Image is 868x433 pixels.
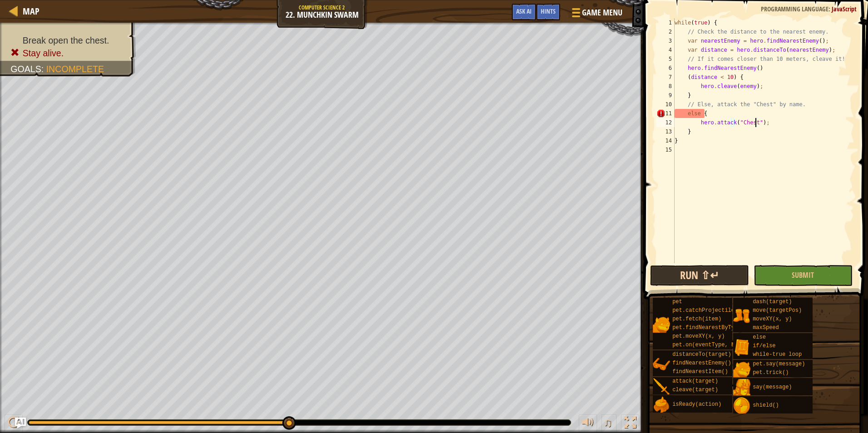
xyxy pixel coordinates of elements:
[512,4,536,20] button: Ask AI
[656,73,675,82] div: 7
[753,369,789,376] span: pet.trick()
[653,356,670,373] img: portrait.png
[656,54,675,64] div: 5
[672,360,731,366] span: findNearestEnemy()
[656,64,675,73] div: 6
[565,4,628,25] button: Game Menu
[602,414,617,433] button: ♫
[753,334,766,340] span: else
[603,416,612,429] span: ♫
[753,307,802,314] span: move(targetPos)
[832,5,857,13] span: JavaScript
[656,118,675,127] div: 12
[733,397,750,414] img: portrait.png
[10,34,126,47] li: Break open the chest.
[672,387,718,393] span: cleave(target)
[656,36,675,45] div: 3
[829,5,832,13] span: :
[733,379,750,396] img: portrait.png
[672,333,725,340] span: pet.moveXY(x, y)
[10,64,41,74] span: Goals
[656,27,675,36] div: 2
[15,418,26,428] button: Ask AI
[23,48,64,58] span: Stay alive.
[672,351,731,358] span: distanceTo(target)
[761,5,829,13] span: Programming language
[23,35,109,45] span: Break open the chest.
[672,307,757,314] span: pet.catchProjectile(arrow)
[653,378,670,395] img: portrait.png
[753,351,802,358] span: while-true loop
[10,47,126,59] li: Stay alive.
[733,307,750,325] img: portrait.png
[733,361,750,378] img: portrait.png
[672,325,760,331] span: pet.findNearestByType(type)
[656,82,675,91] div: 8
[656,100,675,109] div: 10
[582,7,622,19] span: Game Menu
[656,45,675,54] div: 4
[23,5,39,17] span: Map
[516,7,532,15] span: Ask AI
[672,401,721,408] span: isReady(action)
[754,265,853,286] button: Submit
[656,18,675,27] div: 1
[753,299,792,305] span: dash(target)
[753,316,792,322] span: moveXY(x, y)
[792,270,814,280] span: Submit
[733,339,750,356] img: portrait.png
[621,414,639,433] button: Toggle fullscreen
[541,7,556,15] span: Hints
[656,109,675,118] div: 11
[672,316,721,322] span: pet.fetch(item)
[46,64,104,74] span: Incomplete
[672,378,718,384] span: attack(target)
[653,396,670,413] img: portrait.png
[753,361,805,367] span: pet.say(message)
[579,414,597,433] button: Adjust volume
[753,325,779,331] span: maxSpeed
[41,64,46,74] span: :
[656,136,675,145] div: 14
[753,384,792,390] span: say(message)
[753,402,779,408] span: shield()
[5,414,23,433] button: Ctrl + P: Play
[18,5,39,17] a: Map
[672,369,728,375] span: findNearestItem()
[656,127,675,136] div: 13
[656,145,675,154] div: 15
[656,91,675,100] div: 9
[672,342,757,348] span: pet.on(eventType, handler)
[753,343,775,349] span: if/else
[672,299,682,305] span: pet
[653,316,670,333] img: portrait.png
[650,265,749,286] button: Run ⇧↵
